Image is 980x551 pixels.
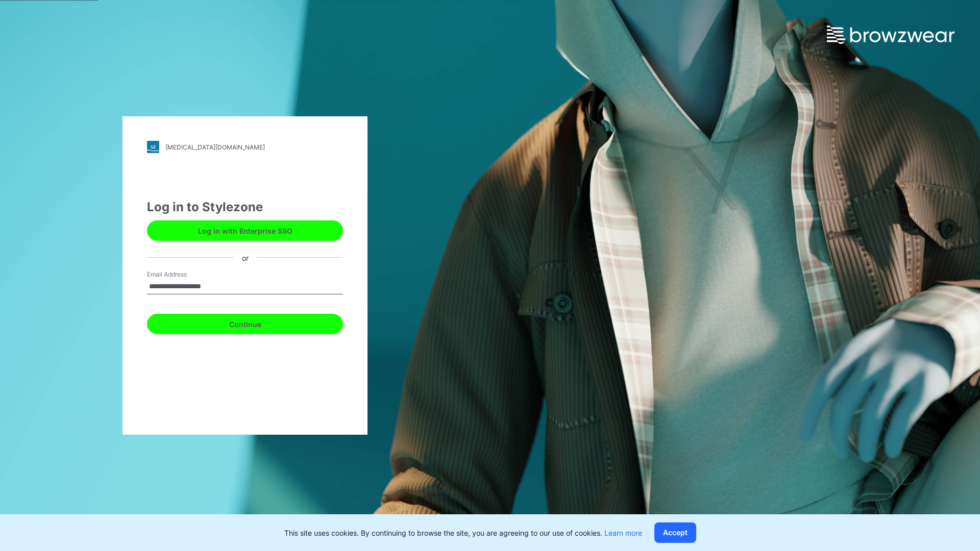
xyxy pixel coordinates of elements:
[147,220,343,241] button: Log in with Enterprise SSO
[147,314,343,334] button: Continue
[284,528,642,538] p: This site uses cookies. By continuing to browse the site, you are agreeing to our use of cookies.
[827,26,954,44] img: browzwear-logo.e42bd6dac1945053ebaf764b6aa21510.svg
[654,522,696,543] button: Accept
[147,141,159,153] img: stylezone-logo.562084cfcfab977791bfbf7441f1a819.svg
[147,270,218,279] label: Email Address
[147,198,343,216] div: Log in to Stylezone
[147,141,343,153] a: [MEDICAL_DATA][DOMAIN_NAME]
[604,529,642,537] a: Learn more
[234,252,257,263] div: or
[165,143,265,151] div: [MEDICAL_DATA][DOMAIN_NAME]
